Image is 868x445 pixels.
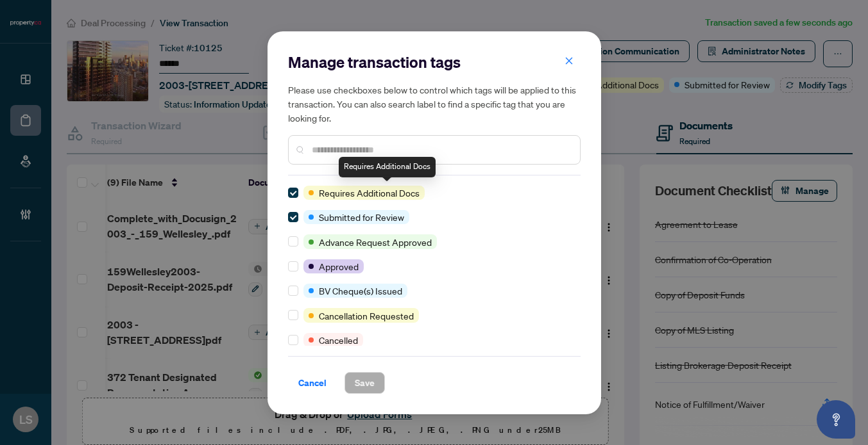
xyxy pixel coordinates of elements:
[288,52,581,72] h2: Manage transaction tags
[345,372,385,394] button: Save
[339,157,436,177] div: Requires Additional Docs
[319,235,432,249] span: Advance Request Approved
[817,400,855,439] button: Open asap
[288,83,581,125] h5: Please use checkboxes below to control which tags will be applied to this transaction. You can al...
[319,309,414,323] span: Cancellation Requested
[319,284,402,298] span: BV Cheque(s) Issued
[319,259,359,273] span: Approved
[319,333,358,347] span: Cancelled
[319,210,404,224] span: Submitted for Review
[288,372,337,394] button: Cancel
[565,56,574,65] span: close
[298,373,327,393] span: Cancel
[319,186,420,200] span: Requires Additional Docs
